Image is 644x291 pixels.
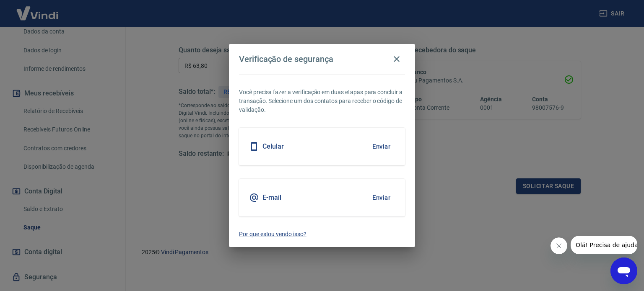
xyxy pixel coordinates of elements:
[610,258,637,284] iframe: Botão para abrir a janela de mensagens
[551,237,567,254] iframe: Fechar mensagem
[368,189,395,206] button: Enviar
[571,236,637,254] iframe: Mensagem da empresa
[239,88,405,114] p: Você precisa fazer a verificação em duas etapas para concluir a transação. Selecione um dos conta...
[262,142,284,151] h5: Celular
[5,6,70,13] span: Olá! Precisa de ajuda?
[239,230,405,239] a: Por que estou vendo isso?
[239,54,333,64] h4: Verificação de segurança
[262,193,281,202] h5: E-mail
[368,138,395,155] button: Enviar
